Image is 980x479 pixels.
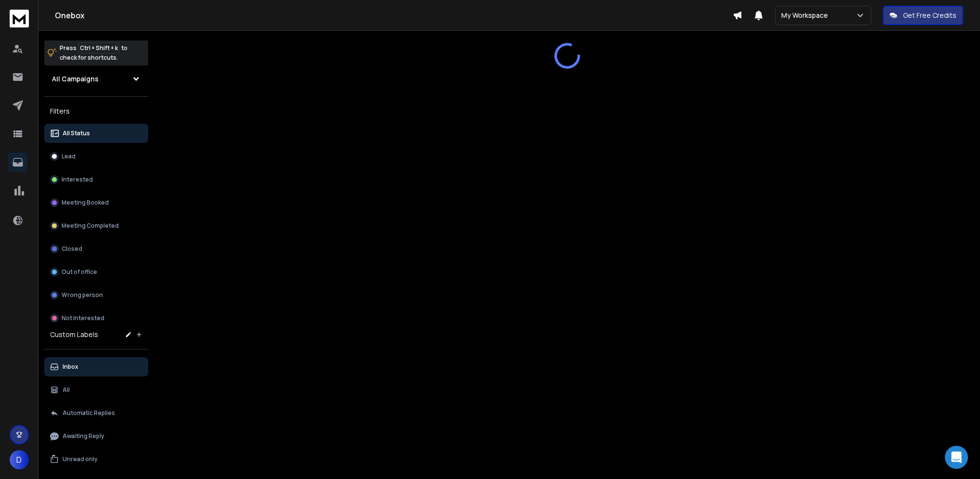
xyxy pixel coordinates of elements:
button: All Status [44,124,148,143]
img: logo [10,10,29,27]
p: Closed [62,245,82,253]
button: Get Free Credits [883,6,963,25]
button: Lead [44,147,148,166]
button: Wrong person [44,285,148,305]
button: Inbox [44,357,148,376]
p: Meeting Booked [62,199,109,207]
p: Not Interested [62,314,104,322]
p: Automatic Replies [63,409,115,417]
button: Not Interested [44,309,148,328]
p: Awaiting Reply [63,432,104,440]
button: All [44,380,148,400]
button: Automatic Replies [44,403,148,423]
p: Wrong person [62,291,103,299]
p: Meeting Completed [62,222,119,230]
span: Ctrl + Shift + k [78,42,119,53]
button: D [10,450,29,469]
button: All Campaigns [44,69,148,89]
button: Out of office [44,262,148,282]
p: All [63,386,70,394]
p: Press to check for shortcuts. [60,43,127,63]
p: All Status [63,129,90,137]
p: Interested [62,176,93,183]
button: Awaiting Reply [44,427,148,446]
h1: Onebox [55,10,733,21]
p: My Workspace [781,11,832,20]
p: Lead [62,153,76,160]
button: Unread only [44,450,148,469]
h3: Custom Labels [50,330,98,339]
p: Get Free Credits [903,11,956,20]
button: Meeting Completed [44,216,148,235]
p: Out of office [62,268,97,276]
p: Inbox [63,363,78,371]
p: Unread only [63,455,98,463]
div: Open Intercom Messenger [945,446,968,469]
button: Interested [44,170,148,189]
h1: All Campaigns [52,74,99,84]
button: Meeting Booked [44,193,148,212]
h3: Filters [44,104,148,118]
button: Closed [44,239,148,259]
